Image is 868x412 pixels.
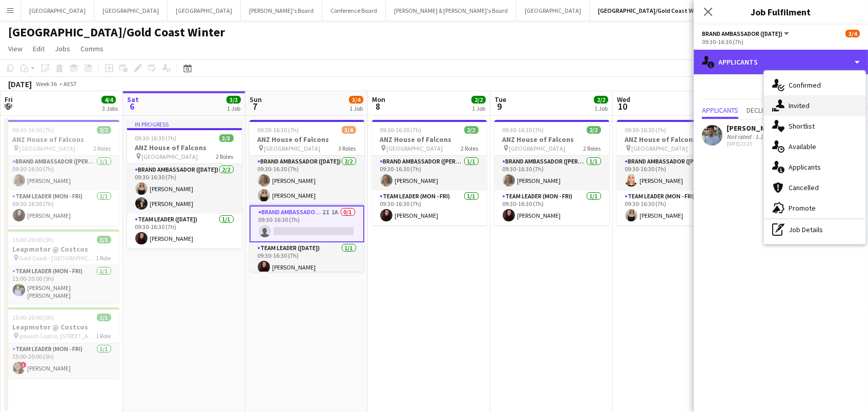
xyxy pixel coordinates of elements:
[8,79,32,89] div: [DATE]
[127,95,139,104] span: Sat
[464,126,479,134] span: 2/2
[702,30,782,37] span: Brand Ambassador (Sunday)
[102,105,118,112] div: 3 Jobs
[617,95,630,104] span: Wed
[694,50,868,74] div: Applicants
[127,214,242,249] app-card-role: Team Leader ([DATE])1/109:30-16:30 (7h)[PERSON_NAME]
[472,105,485,112] div: 1 Job
[250,242,364,277] app-card-role: Team Leader ([DATE])1/109:30-16:30 (7h)[PERSON_NAME]
[21,1,94,20] button: [GEOGRAPHIC_DATA]
[142,153,198,160] span: [GEOGRAPHIC_DATA]
[387,145,443,152] span: [GEOGRAPHIC_DATA]
[372,156,487,191] app-card-role: Brand Ambassador ([PERSON_NAME])1/109:30-16:30 (7h)[PERSON_NAME]
[694,5,868,18] h3: Job Fulfilment
[372,191,487,225] app-card-role: Team Leader (Mon - Fri)1/109:30-16:30 (7h)[PERSON_NAME]
[135,134,177,142] span: 09:30-16:30 (7h)
[29,42,49,55] a: Edit
[127,164,242,214] app-card-role: Brand Ambassador ([DATE])2/209:30-16:30 (7h)[PERSON_NAME][PERSON_NAME]
[127,120,242,128] div: In progress
[33,44,45,53] span: Edit
[55,44,70,53] span: Jobs
[216,153,234,160] span: 2 Roles
[380,126,422,134] span: 09:30-16:30 (7h)
[250,120,364,272] app-job-card: 09:30-16:30 (7h)3/4ANZ House of Falcons [GEOGRAPHIC_DATA]3 RolesBrand Ambassador ([DATE])2/209:30...
[5,265,119,303] app-card-role: Team Leader (Mon - Fri)1/115:00-20:00 (5h)[PERSON_NAME] [PERSON_NAME]
[789,203,816,213] span: Promote
[97,314,111,321] span: 1/1
[594,96,608,104] span: 2/2
[248,100,262,112] span: 7
[127,143,242,152] h3: ANZ House of Falcons
[8,25,225,40] h1: [GEOGRAPHIC_DATA]/Gold Coast Winter
[126,100,139,112] span: 6
[94,1,168,20] button: [GEOGRAPHIC_DATA]
[8,44,23,53] span: View
[494,191,609,225] app-card-role: Team Leader (Mon - Fri)1/109:30-16:30 (7h)[PERSON_NAME]
[250,205,364,242] app-card-role: Brand Ambassador ([DATE])2I1A0/109:30-16:30 (7h)
[34,80,59,88] span: Week 36
[372,135,487,144] h3: ANZ House of Falcons
[97,126,111,134] span: 2/2
[845,30,860,37] span: 3/4
[5,230,119,303] app-job-card: 15:00-20:00 (5h)1/1Leapmotor @ Costcos Gold Coast - [GEOGRAPHIC_DATA]1 RoleTeam Leader (Mon - Fri...
[372,120,487,225] app-job-card: 09:30-16:30 (7h)2/2ANZ House of Falcons [GEOGRAPHIC_DATA]2 RolesBrand Ambassador ([PERSON_NAME])1...
[5,135,119,144] h3: ANZ House of Falcons
[5,156,119,191] app-card-role: Brand Ambassador ([PERSON_NAME])1/109:30-16:30 (7h)[PERSON_NAME]
[747,107,775,114] span: Declined
[19,145,76,152] span: [GEOGRAPHIC_DATA]
[789,80,821,90] span: Confirmed
[727,140,781,147] div: [DATE] 23:23
[4,42,27,55] a: View
[594,105,608,112] div: 1 Job
[509,145,566,152] span: [GEOGRAPHIC_DATA]
[250,156,364,205] app-card-role: Brand Ambassador ([DATE])2/209:30-16:30 (7h)[PERSON_NAME][PERSON_NAME]
[96,332,111,340] span: 1 Role
[702,38,860,46] div: 09:30-16:30 (7h)
[753,133,773,140] div: 1.1km
[339,145,356,152] span: 3 Roles
[19,332,96,340] span: Ipswich Costco, [STREET_ADDRESS]
[64,80,77,88] div: AEST
[494,120,609,225] div: 09:30-16:30 (7h)2/2ANZ House of Falcons [GEOGRAPHIC_DATA]2 RolesBrand Ambassador ([PERSON_NAME])1...
[370,100,385,112] span: 8
[127,120,242,249] app-job-card: In progress09:30-16:30 (7h)3/3ANZ House of Falcons [GEOGRAPHIC_DATA]2 RolesBrand Ambassador ([DAT...
[590,1,716,20] button: [GEOGRAPHIC_DATA]/Gold Coast Winter
[386,1,516,20] button: [PERSON_NAME] & [PERSON_NAME]'s Board
[5,244,119,254] h3: Leapmotor @ Costcos
[349,105,363,112] div: 1 Job
[789,121,815,131] span: Shortlist
[5,120,119,225] div: 09:30-16:30 (7h)2/2ANZ House of Falcons [GEOGRAPHIC_DATA]2 RolesBrand Ambassador ([PERSON_NAME])1...
[96,254,111,262] span: 1 Role
[51,42,74,55] a: Jobs
[5,343,119,378] app-card-role: Team Leader (Mon - Fri)1/115:00-20:00 (5h)![PERSON_NAME]
[97,236,111,243] span: 1/1
[250,135,364,144] h3: ANZ House of Falcons
[20,362,27,368] span: !
[632,145,688,152] span: [GEOGRAPHIC_DATA]
[617,156,732,191] app-card-role: Brand Ambassador ([PERSON_NAME])1/109:30-16:30 (7h)[PERSON_NAME]
[322,1,386,20] button: Conference Board
[789,142,816,151] span: Available
[19,254,96,262] span: Gold Coast - [GEOGRAPHIC_DATA]
[617,191,732,225] app-card-role: Team Leader (Mon - Fri)1/109:30-16:30 (7h)[PERSON_NAME]
[471,96,486,104] span: 2/2
[615,100,630,112] span: 10
[494,156,609,191] app-card-role: Brand Ambassador ([PERSON_NAME])1/109:30-16:30 (7h)[PERSON_NAME]
[226,96,241,104] span: 3/3
[617,135,732,144] h3: ANZ House of Falcons
[5,307,119,378] app-job-card: 15:00-20:00 (5h)1/1Leapmotor @ Costcos Ipswich Costco, [STREET_ADDRESS]1 RoleTeam Leader (Mon - F...
[702,107,738,114] span: Applicants
[789,183,819,192] span: Cancelled
[727,123,781,133] div: [PERSON_NAME]
[13,126,54,134] span: 09:30-16:30 (7h)
[702,30,791,37] button: Brand Ambassador ([DATE])
[94,145,111,152] span: 2 Roles
[5,95,13,104] span: Fri
[617,120,732,225] app-job-card: 09:30-16:30 (7h)2/2ANZ House of Falcons [GEOGRAPHIC_DATA]2 RolesBrand Ambassador ([PERSON_NAME])1...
